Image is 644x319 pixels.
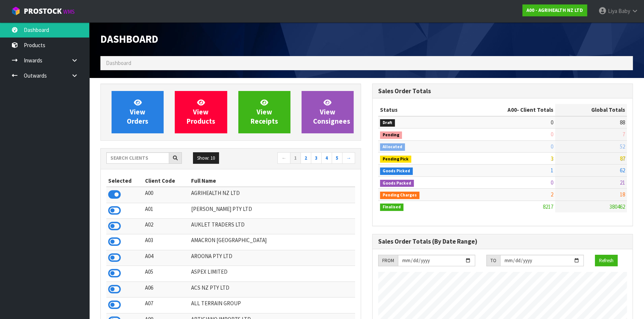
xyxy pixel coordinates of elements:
[189,250,355,266] td: AROONA PTY LTD
[551,167,553,174] span: 1
[193,152,219,164] button: Show: 10
[620,191,625,198] span: 18
[486,255,500,267] div: TO
[551,179,553,186] span: 0
[620,155,625,162] span: 87
[378,255,398,267] div: FROM
[189,203,355,218] td: [PERSON_NAME] PTY LTD
[620,143,625,150] span: 52
[551,191,553,198] span: 2
[313,98,350,126] span: View Consignees
[11,6,20,16] img: cube-alt.png
[380,167,413,175] span: Goods Picked
[378,238,627,245] h3: Sales Order Totals (By Date Range)
[618,7,630,14] span: Baby
[143,219,189,234] td: A02
[189,175,355,187] th: Full Name
[380,192,419,199] span: Pending Charges
[106,152,169,164] input: Search clients
[63,8,75,15] small: WMS
[189,219,355,234] td: AUKLET TRADERS LTD
[622,131,625,138] span: 7
[551,119,553,126] span: 0
[143,250,189,266] td: A04
[143,281,189,297] td: A06
[380,204,403,211] span: Finalised
[238,91,290,133] a: ViewReceipts
[143,175,189,187] th: Client Code
[100,32,158,46] span: Dashboard
[508,106,517,113] span: A00
[127,98,148,126] span: View Orders
[595,255,618,267] button: Refresh
[290,152,301,164] a: 1
[251,98,278,126] span: View Receipts
[143,234,189,250] td: A03
[608,7,617,14] span: Liya
[522,4,587,16] a: A00 - AGRIHEALTH NZ LTD
[380,131,402,139] span: Pending
[311,152,322,164] a: 3
[551,143,553,150] span: 0
[321,152,332,164] a: 4
[342,152,355,164] a: →
[189,281,355,297] td: ACS NZ PTY LTD
[143,297,189,313] td: A07
[189,266,355,281] td: ASPEX LIMITED
[378,104,460,116] th: Status
[620,119,625,126] span: 88
[189,234,355,250] td: AMACRON [GEOGRAPHIC_DATA]
[106,175,143,187] th: Selected
[236,152,355,165] nav: Page navigation
[189,297,355,313] td: ALL TERRAIN GROUP
[332,152,342,164] a: 5
[609,203,625,210] span: 380462
[143,187,189,203] td: A00
[551,155,553,162] span: 3
[380,180,414,187] span: Goods Packed
[300,152,311,164] a: 2
[380,156,411,163] span: Pending Pick
[187,98,215,126] span: View Products
[543,203,553,210] span: 8217
[380,119,395,127] span: Draft
[555,104,627,116] th: Global Totals
[175,91,227,133] a: ViewProducts
[302,91,354,133] a: ViewConsignees
[620,167,625,174] span: 62
[277,152,290,164] a: ←
[24,6,62,16] span: ProStock
[112,91,164,133] a: ViewOrders
[143,266,189,281] td: A05
[106,59,131,66] span: Dashboard
[551,131,553,138] span: 0
[189,187,355,203] td: AGRIHEALTH NZ LTD
[378,88,627,95] h3: Sales Order Totals
[380,143,405,151] span: Allocated
[527,7,583,13] strong: A00 - AGRIHEALTH NZ LTD
[143,203,189,218] td: A01
[620,179,625,186] span: 21
[460,104,555,116] th: - Client Totals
